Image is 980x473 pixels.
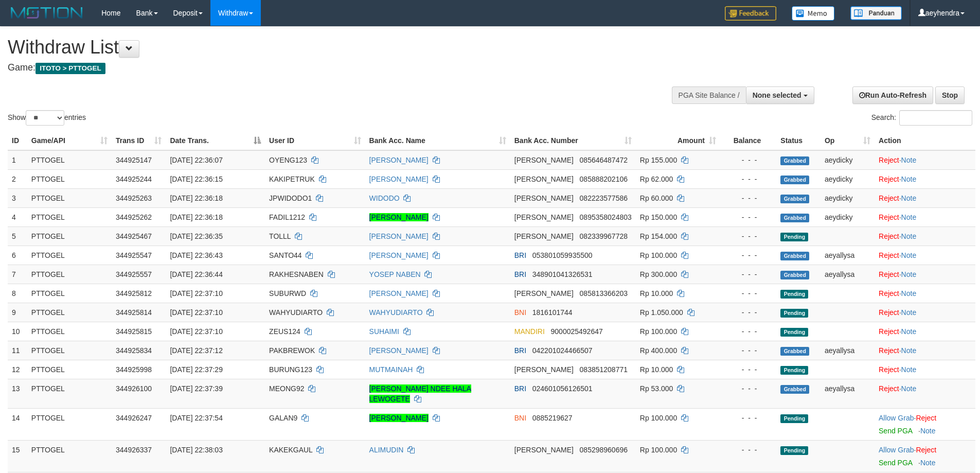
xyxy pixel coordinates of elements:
[514,175,574,183] span: [PERSON_NAME]
[780,233,808,241] span: Pending
[116,446,152,454] span: 344926337
[27,379,112,408] td: PTTOGEL
[27,341,112,360] td: PTTOGEL
[901,308,917,317] a: Note
[724,269,772,279] div: - - -
[879,346,899,355] a: Reject
[724,174,772,184] div: - - -
[369,175,429,183] a: [PERSON_NAME]
[170,308,222,317] span: [DATE] 22:37:10
[580,175,628,183] span: Copy 085888202106 to clipboard
[901,270,917,278] a: Note
[720,131,776,150] th: Balance
[879,414,914,422] a: Allow Grab
[8,379,27,408] td: 13
[875,322,975,341] td: ·
[8,63,643,73] h4: Game:
[640,365,673,374] span: Rp 10.000
[514,194,574,202] span: [PERSON_NAME]
[27,408,112,440] td: PTTOGEL
[792,6,835,21] img: Button%20Memo.svg
[875,226,975,246] td: ·
[116,414,152,422] span: 344926247
[116,346,152,355] span: 344925834
[170,414,222,422] span: [DATE] 22:37:54
[8,188,27,207] td: 3
[580,213,632,221] span: Copy 0895358024803 to clipboard
[116,251,152,259] span: 344925547
[901,156,917,164] a: Note
[514,308,526,317] span: BNI
[8,440,27,472] td: 15
[27,226,112,246] td: PTTOGEL
[514,232,574,240] span: [PERSON_NAME]
[879,213,899,221] a: Reject
[724,383,772,394] div: - - -
[116,213,152,221] span: 344925262
[116,232,152,240] span: 344925467
[8,37,643,58] h1: Withdraw List
[901,232,917,240] a: Note
[269,232,291,240] span: TOLLL
[269,194,312,202] span: JPWIDODO1
[170,156,222,164] span: [DATE] 22:36:07
[514,384,526,393] span: BRI
[879,289,899,297] a: Reject
[753,91,801,99] span: None selected
[640,327,677,336] span: Rp 100.000
[640,232,677,240] span: Rp 154.000
[116,308,152,317] span: 344925814
[850,6,902,20] img: panduan.png
[935,86,965,104] a: Stop
[580,232,628,240] span: Copy 082339967728 to clipboard
[27,150,112,170] td: PTTOGEL
[901,365,917,374] a: Note
[8,226,27,246] td: 5
[514,270,526,278] span: BRI
[879,427,912,435] a: Send PGA
[580,194,628,202] span: Copy 082223577586 to clipboard
[8,265,27,284] td: 7
[269,175,315,183] span: KAKIPETRUK
[724,445,772,455] div: - - -
[821,265,875,284] td: aeyallysa
[780,309,808,318] span: Pending
[166,131,265,150] th: Date Trans.: activate to sort column descending
[640,270,677,278] span: Rp 300.000
[901,213,917,221] a: Note
[116,194,152,202] span: 344925263
[879,308,899,317] a: Reject
[875,246,975,265] td: ·
[116,365,152,374] span: 344925998
[780,156,809,165] span: Grabbed
[879,270,899,278] a: Reject
[27,303,112,322] td: PTTOGEL
[369,194,400,202] a: WIDODO
[640,446,677,454] span: Rp 100.000
[26,110,64,126] select: Showentries
[269,213,305,221] span: FADIL1212
[116,384,152,393] span: 344926100
[269,251,302,259] span: SANTO44
[27,360,112,379] td: PTTOGEL
[879,365,899,374] a: Reject
[269,365,312,374] span: BURUNG123
[636,131,720,150] th: Amount: activate to sort column ascending
[724,250,772,260] div: - - -
[640,156,677,164] span: Rp 155.000
[724,364,772,375] div: - - -
[170,213,222,221] span: [DATE] 22:36:18
[879,232,899,240] a: Reject
[821,379,875,408] td: aeyallysa
[532,346,593,355] span: Copy 042201024466507 to clipboard
[879,251,899,259] a: Reject
[879,175,899,183] a: Reject
[875,188,975,207] td: ·
[901,175,917,183] a: Note
[269,346,315,355] span: PAKBREWOK
[640,346,677,355] span: Rp 400.000
[369,384,471,403] a: [PERSON_NAME] NDEE HALA LEWOGETE
[8,322,27,341] td: 10
[510,131,636,150] th: Bank Acc. Number: activate to sort column ascending
[269,156,307,164] span: OYENG123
